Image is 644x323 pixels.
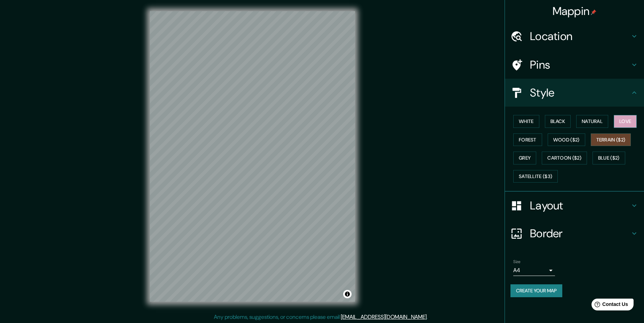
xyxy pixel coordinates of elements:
[582,296,636,315] iframe: Help widget launcher
[150,11,355,302] canvas: Map
[428,313,429,321] div: .
[530,29,630,43] h4: Location
[429,313,430,321] div: .
[530,86,630,100] h4: Style
[505,51,644,79] div: Pins
[513,152,536,164] button: Grey
[505,192,644,220] div: Layout
[513,265,555,276] div: A4
[576,115,608,128] button: Natural
[593,152,625,164] button: Blue ($2)
[591,133,631,146] button: Terrain ($2)
[510,284,562,297] button: Create your map
[553,4,597,18] h4: Mappin
[591,9,596,15] img: pin-icon.png
[343,290,352,298] button: Toggle attribution
[545,115,571,128] button: Black
[530,58,630,72] h4: Pins
[548,133,585,146] button: Wood ($2)
[542,152,587,164] button: Cartoon ($2)
[341,313,427,321] a: [EMAIL_ADDRESS][DOMAIN_NAME]
[214,313,428,321] p: Any problems, suggestions, or concerns please email .
[505,220,644,247] div: Border
[505,22,644,50] div: Location
[614,115,637,128] button: Love
[513,133,542,146] button: Forest
[505,79,644,107] div: Style
[513,115,539,128] button: White
[530,199,630,213] h4: Layout
[513,170,558,183] button: Satellite ($3)
[513,259,521,265] label: Size
[530,226,630,240] h4: Border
